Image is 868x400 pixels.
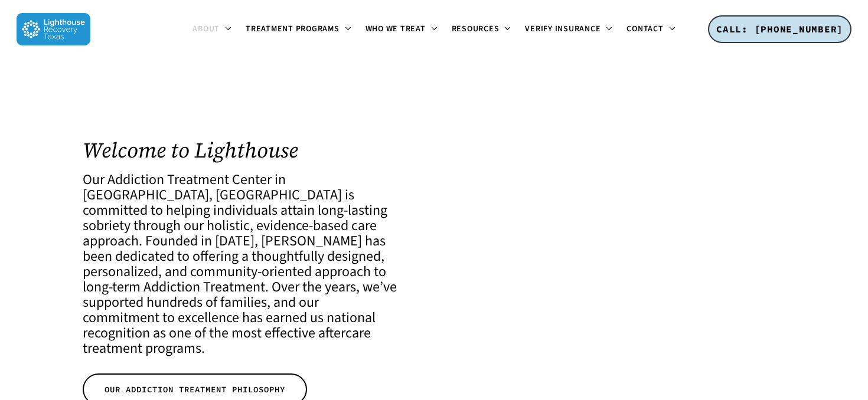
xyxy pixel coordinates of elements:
span: Verify Insurance [525,23,601,35]
a: CALL: [PHONE_NUMBER] [708,15,851,44]
h4: Our Addiction Treatment Center in [GEOGRAPHIC_DATA], [GEOGRAPHIC_DATA] is committed to helping in... [83,172,397,356]
a: Who We Treat [358,25,445,34]
img: Lighthouse Recovery Texas [17,13,90,45]
a: Verify Insurance [518,25,619,34]
span: Treatment Programs [246,23,340,35]
h1: Welcome to Lighthouse [83,138,397,162]
a: About [185,25,239,34]
span: OUR ADDICTION TREATMENT PHILOSOPHY [105,383,285,395]
a: Resources [445,25,518,34]
a: Contact [619,25,682,34]
span: About [192,23,220,35]
span: Resources [452,23,500,35]
span: Who We Treat [366,23,426,35]
span: Contact [626,23,663,35]
a: Treatment Programs [239,25,358,34]
span: CALL: [PHONE_NUMBER] [716,23,843,35]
